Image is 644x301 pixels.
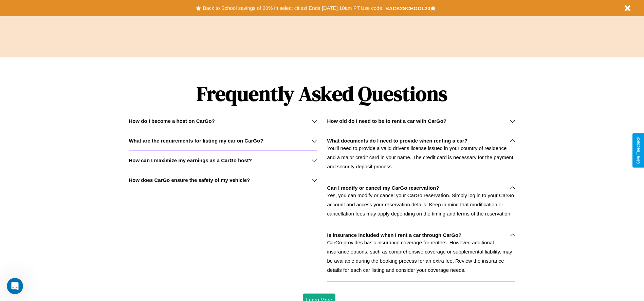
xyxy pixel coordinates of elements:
[385,5,430,11] b: BACK2SCHOOL20
[327,191,515,218] p: Yes, you can modify or cancel your CarGo reservation. Simply log in to your CarGo account and acc...
[129,177,250,183] h3: How does CarGo ensure the safety of my vehicle?
[327,232,462,238] h3: Is insurance included when I rent a car through CarGo?
[327,238,515,275] p: CarGo provides basic insurance coverage for renters. However, additional insurance options, such ...
[636,137,641,164] div: Give Feedback
[327,118,447,124] h3: How old do I need to be to rent a car with CarGo?
[129,157,252,163] h3: How can I maximize my earnings as a CarGo host?
[129,138,263,144] h3: What are the requirements for listing my car on CarGo?
[201,3,385,13] button: Back to School savings of 20% in select cities! Ends [DATE] 10am PT.Use code:
[129,118,215,124] h3: How do I become a host on CarGo?
[327,185,439,191] h3: Can I modify or cancel my CarGo reservation?
[327,138,467,144] h3: What documents do I need to provide when renting a car?
[7,278,23,294] iframe: Intercom live chat
[327,144,515,171] p: You'll need to provide a valid driver's license issued in your country of residence and a major c...
[129,76,515,111] h1: Frequently Asked Questions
